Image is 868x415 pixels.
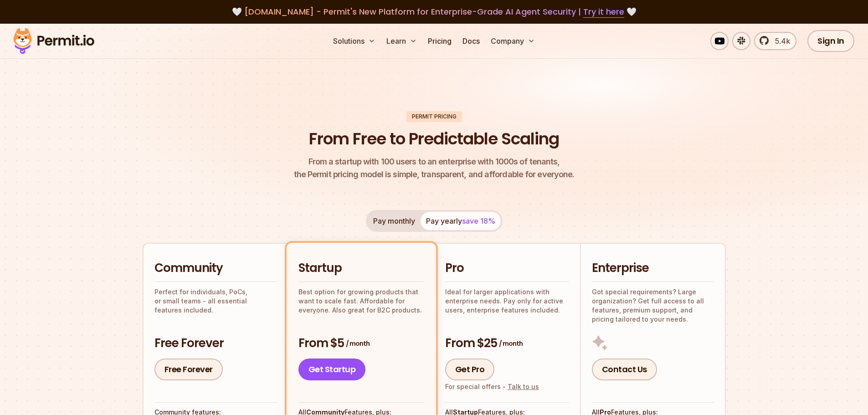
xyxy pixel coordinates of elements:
[154,335,277,352] h3: Free Forever
[154,359,223,380] a: Free Forever
[406,111,462,122] div: Permit Pricing
[154,287,277,315] p: Perfect for individuals, PoCs, or small teams - all essential features included.
[424,32,455,50] a: Pricing
[499,339,523,348] span: / month
[807,30,854,52] a: Sign In
[583,6,624,18] a: Try it here
[9,26,98,56] img: Permit logo
[445,287,569,315] p: Ideal for larger applications with enterprise needs. Pay only for active users, enterprise featur...
[22,5,846,18] div: 🤍 🤍
[346,339,370,348] span: / month
[329,32,379,50] button: Solutions
[770,36,790,46] span: 5.4k
[298,260,424,277] h2: Startup
[294,155,575,181] p: the Permit pricing model is simple, transparent, and affordable for everyone.
[294,155,575,168] span: From a startup with 100 users to an enterprise with 1000s of tenants,
[154,260,277,277] h2: Community
[298,335,424,352] h3: From $5
[592,287,714,324] p: Got special requirements? Large organization? Get full access to all features, premium support, a...
[309,128,559,150] h1: From Free to Predictable Scaling
[445,359,495,380] a: Get Pro
[298,359,366,380] a: Get Startup
[244,6,624,17] span: [DOMAIN_NAME] - Permit's New Platform for Enterprise-Grade AI Agent Security |
[445,335,569,352] h3: From $25
[368,212,421,230] button: Pay monthly
[487,32,539,50] button: Company
[459,32,483,50] a: Docs
[298,287,424,315] p: Best option for growing products that want to scale fast. Affordable for everyone. Also great for...
[592,260,714,277] h2: Enterprise
[754,32,796,50] a: 5.4k
[508,383,539,390] a: Talk to us
[445,382,539,391] div: For special offers -
[592,359,657,380] a: Contact Us
[383,32,421,50] button: Learn
[445,260,569,277] h2: Pro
